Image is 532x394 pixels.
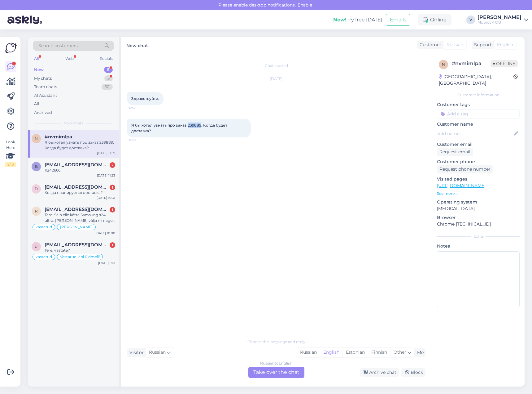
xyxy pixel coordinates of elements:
p: Customer tags [437,101,520,108]
span: English [497,42,513,48]
div: Tere, vastate? [45,248,115,253]
span: rocknroll1313@gmail.com [45,207,109,212]
label: New chat [126,41,148,49]
div: Chat started [127,63,425,69]
div: Visitor [127,349,144,356]
div: Me [415,349,424,356]
span: 11:59 [129,138,152,142]
span: Search customers [38,43,78,49]
span: b [35,164,38,169]
input: Add a tag [437,109,520,119]
div: Support [472,42,492,48]
img: Askly Logo [5,42,17,54]
p: Visited pages [437,176,520,182]
p: Customer email [437,141,520,148]
div: Archived [34,110,52,116]
div: 2 [110,162,115,168]
span: uku.ojasalu@gmail.com [45,242,109,248]
span: 11:57 [129,105,152,110]
div: Extra [437,234,520,239]
span: dmitri5584@mail.ru [45,184,109,190]
div: 1 [110,207,115,213]
div: Web [64,55,75,63]
div: 1 [110,242,115,248]
span: Enable [296,2,314,8]
b: New! [333,17,347,23]
div: Socials [99,55,114,63]
span: Russian [149,349,166,356]
div: My chats [34,75,52,82]
span: u [35,244,38,249]
span: Other [394,349,406,355]
div: Block [401,368,425,377]
span: r [35,209,38,213]
div: Try free [DATE]: [333,16,383,24]
div: All [33,55,40,63]
span: bert.privoi@gmail.com [45,162,109,168]
div: Request email [437,148,473,156]
div: #242666 [45,168,115,173]
span: New chats [63,120,83,126]
span: n [35,136,38,141]
p: See more ... [437,191,520,196]
div: [GEOGRAPHIC_DATA], [GEOGRAPHIC_DATA] [439,74,513,87]
div: 5 [104,67,113,73]
div: [PERSON_NAME] [477,15,521,20]
div: Mobix JK OÜ [477,20,521,25]
div: English [320,348,342,357]
p: Browser [437,214,520,221]
div: All [34,101,39,107]
div: Team chats [34,84,57,90]
span: Я бы хотел узнать про заказ 239889. Когда будет доставка? [131,123,228,133]
p: Operating system [437,199,520,205]
input: Add name [437,130,512,137]
div: Когда планируется доставка? [45,190,115,195]
div: [DATE] 9:13 [98,261,115,265]
div: Я бы хотел узнать про заказ 239889. Когда будет доставка? [45,140,115,151]
p: Customer phone [437,159,520,165]
div: 5 [104,75,113,82]
p: [MEDICAL_DATA] [437,205,520,212]
div: Russian to English [260,360,292,366]
span: vastatud [36,255,52,259]
div: Archive chat [360,368,399,377]
div: New [34,67,44,73]
span: n [442,62,445,67]
span: #nvmimlpa [45,134,72,140]
div: Choose the language and reply [127,339,425,345]
div: [DATE] 10:00 [95,231,115,235]
span: d [35,186,38,191]
div: [DATE] 11:59 [97,151,115,155]
a: [URL][DOMAIN_NAME] [437,183,486,188]
div: Russian [297,348,320,357]
div: Take over the chat [248,367,304,378]
div: 1 [110,185,115,190]
div: [DATE] 10:31 [97,195,115,200]
div: Estonian [342,348,368,357]
div: AI Assistant [34,92,57,99]
div: V [466,16,475,24]
span: Здравствуйте. [131,96,159,101]
button: Emails [386,14,410,26]
div: 2 / 3 [5,162,16,167]
a: [PERSON_NAME]Mobix JK OÜ [477,15,528,25]
p: Chrome [TECHNICAL_ID] [437,221,520,227]
span: Vastatud läbi üldmeili [60,255,100,259]
p: Customer name [437,121,520,128]
span: vastatud [36,225,52,229]
div: [DATE] 11:23 [97,173,115,178]
span: [PERSON_NAME] [60,225,93,229]
span: Russian [447,42,463,48]
div: Request phone number [437,165,493,173]
div: Finnish [368,348,390,357]
div: 50 [102,84,113,90]
div: # nvmimlpa [452,60,491,67]
p: Notes [437,243,520,249]
div: [DATE] [127,76,425,82]
div: Customer information [437,92,520,98]
span: Offline [491,60,518,67]
div: Tere. Sain eile kätte Samsung s24 ultra. [PERSON_NAME] välja nii nagu seda ennem on keegi avanud ... [45,212,115,223]
div: Look Here [5,139,16,167]
div: Customer [417,42,441,48]
div: Online [418,14,451,25]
